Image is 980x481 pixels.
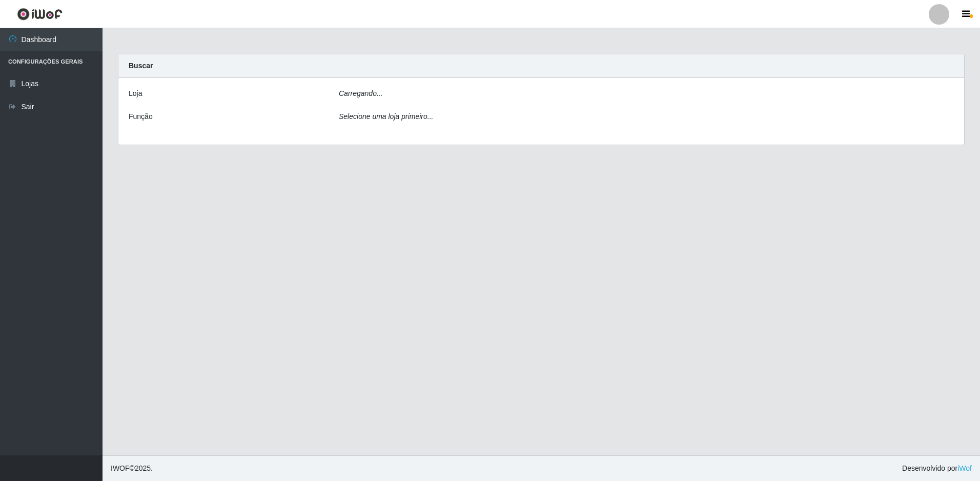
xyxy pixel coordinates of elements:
label: Loja [129,88,142,99]
img: CoreUI Logo [17,8,63,21]
label: Função [129,111,153,122]
span: © 2025 . [111,463,153,474]
a: iWof [957,464,972,472]
strong: Buscar [129,62,153,70]
i: Carregando... [339,89,383,97]
i: Selecione uma loja primeiro... [339,112,433,121]
span: IWOF [111,464,130,472]
span: Desenvolvido por [902,463,972,474]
